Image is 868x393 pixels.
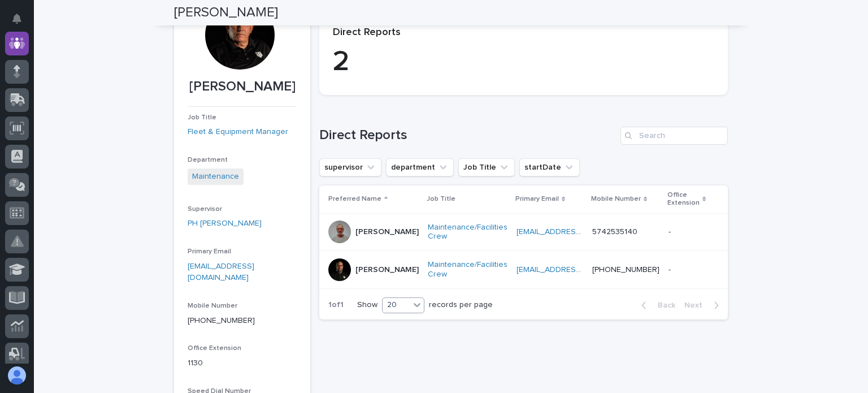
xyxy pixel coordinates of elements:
[188,157,228,163] span: Department
[319,158,381,176] button: supervisor
[428,223,507,242] a: Maintenance/Facilities Crew
[684,301,709,309] span: Next
[319,291,353,319] p: 1 of 1
[667,189,700,210] p: Office Extension
[355,227,419,237] p: [PERSON_NAME]
[355,265,419,275] p: [PERSON_NAME]
[592,228,637,236] a: 5742535140
[319,251,732,289] tr: [PERSON_NAME]Maintenance/Facilities Crew [EMAIL_ADDRESS][DOMAIN_NAME] [PHONE_NUMBER]--
[517,228,644,236] a: [EMAIL_ADDRESS][DOMAIN_NAME]
[188,357,297,369] p: 1130
[429,300,493,310] p: records per page
[192,171,239,183] a: Maintenance
[428,260,507,279] a: Maintenance/Facilities Crew
[592,266,659,274] a: [PHONE_NUMBER]
[188,79,297,95] p: [PERSON_NAME]
[188,317,255,325] a: [PHONE_NUMBER]
[591,193,641,205] p: Mobile Number
[188,126,288,138] a: Fleet & Equipment Manager
[386,158,454,176] button: department
[328,193,381,205] p: Preferred Name
[680,300,728,310] button: Next
[357,300,377,310] p: Show
[14,14,29,32] div: Notifications
[427,193,455,205] p: Job Title
[188,262,254,282] a: [EMAIL_ADDRESS][DOMAIN_NAME]
[333,27,714,39] p: Direct Reports
[333,45,714,79] p: 2
[669,225,673,237] p: -
[632,300,680,310] button: Back
[188,114,216,121] span: Job Title
[188,303,237,309] span: Mobile Number
[517,266,644,274] a: [EMAIL_ADDRESS][DOMAIN_NAME]
[319,213,732,251] tr: [PERSON_NAME]Maintenance/Facilities Crew [EMAIL_ADDRESS][DOMAIN_NAME] 5742535140--
[188,248,231,255] span: Primary Email
[188,206,222,213] span: Supervisor
[174,5,278,21] h2: [PERSON_NAME]
[651,301,675,309] span: Back
[458,158,515,176] button: Job Title
[319,127,616,144] h1: Direct Reports
[669,263,673,275] p: -
[5,364,29,387] button: users-avatar
[188,218,262,230] a: PH [PERSON_NAME]
[515,193,559,205] p: Primary Email
[383,299,410,311] div: 20
[620,127,728,145] input: Search
[188,345,241,352] span: Office Extension
[5,7,29,31] button: Notifications
[519,158,580,176] button: startDate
